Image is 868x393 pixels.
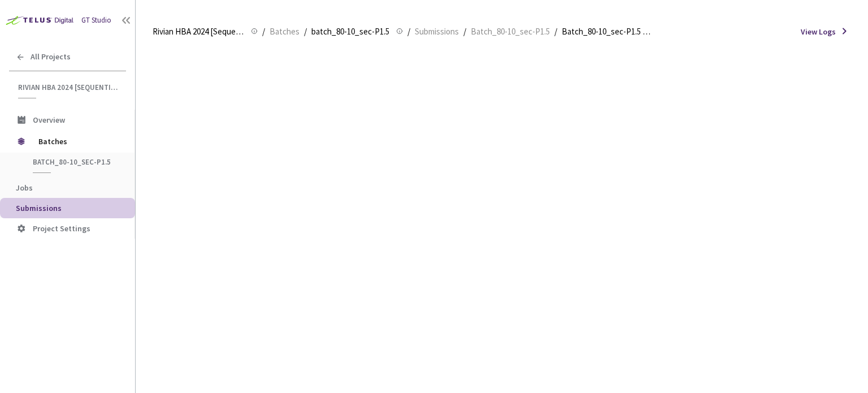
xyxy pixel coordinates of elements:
span: Overview [33,115,65,125]
a: Batch_80-10_sec-P1.5 [468,25,552,37]
span: Rivian HBA 2024 [Sequential] [18,83,119,92]
span: Submissions [415,25,459,38]
li: / [262,25,265,38]
span: batch_80-10_sec-P1.5 [33,157,116,167]
span: Batches [270,25,300,38]
span: Rivian HBA 2024 [Sequential] [153,25,244,38]
li: / [463,25,466,38]
li: / [407,25,410,38]
span: Batch_80-10_sec-P1.5 QC - [DATE] [562,25,653,38]
span: Batch_80-10_sec-P1.5 [471,25,550,38]
span: Submissions [16,203,62,213]
a: Batches [267,25,302,37]
div: GT Studio [81,15,111,26]
span: Batches [38,130,116,153]
span: Project Settings [33,223,90,234]
span: Jobs [16,183,33,193]
li: / [304,25,307,38]
li: / [554,25,557,38]
span: batch_80-10_sec-P1.5 [311,25,389,38]
span: View Logs [801,26,836,37]
a: Submissions [413,25,461,37]
span: All Projects [31,52,71,62]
